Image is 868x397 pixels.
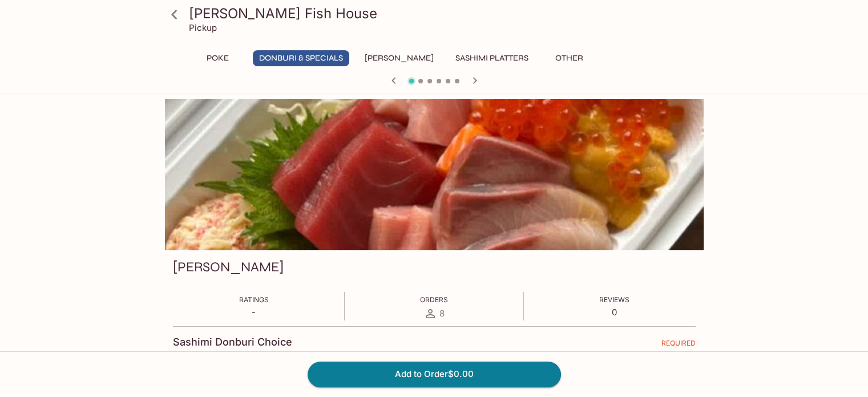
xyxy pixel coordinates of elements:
h3: [PERSON_NAME] [173,258,284,276]
span: REQUIRED [661,339,696,352]
span: Orders [420,295,448,304]
button: [PERSON_NAME] [358,50,440,66]
button: Sashimi Platters [449,50,535,66]
button: Add to Order$0.00 [308,362,561,387]
button: Donburi & Specials [253,50,349,66]
h4: Sashimi Donburi Choice [173,336,292,348]
button: Other [544,50,595,66]
p: Pickup [189,22,217,33]
p: - [239,307,269,318]
span: 8 [439,308,445,319]
p: 0 [599,307,629,318]
h3: [PERSON_NAME] Fish House [189,5,699,22]
div: Sashimi Donburis [165,99,704,250]
button: Poke [192,50,244,66]
span: Ratings [239,295,269,304]
span: Reviews [599,295,629,304]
